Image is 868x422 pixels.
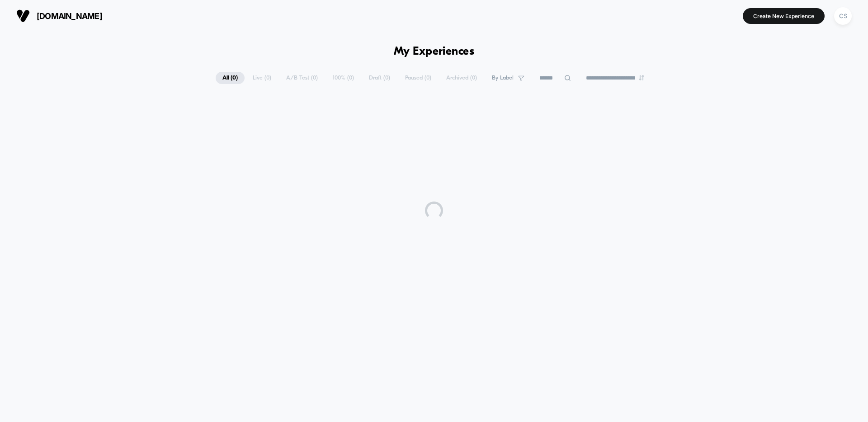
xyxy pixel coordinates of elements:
img: end [639,75,644,80]
span: All ( 0 ) [216,72,245,84]
h1: My Experiences [394,45,475,58]
img: Visually logo [16,9,30,23]
button: CS [831,7,854,25]
button: [DOMAIN_NAME] [14,9,105,23]
div: CS [834,7,852,25]
span: By Label [492,75,514,81]
span: [DOMAIN_NAME] [37,11,102,21]
button: Create New Experience [743,8,825,24]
